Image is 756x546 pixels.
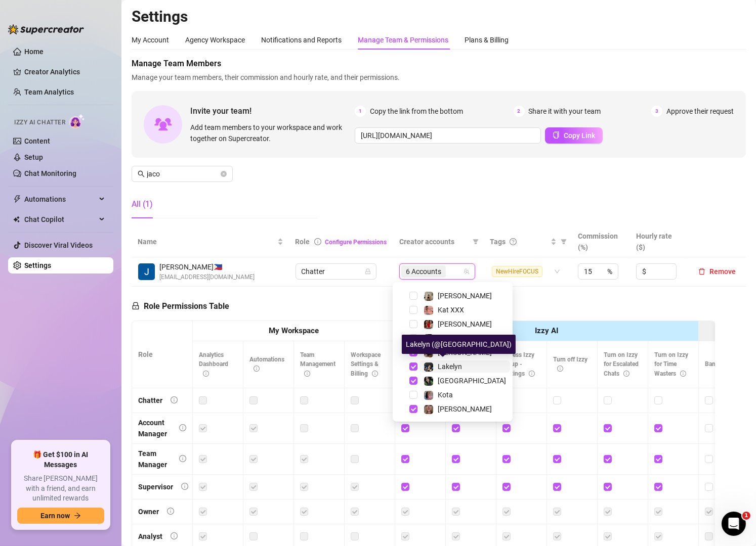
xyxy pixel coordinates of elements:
span: Select tree node [409,292,417,300]
span: Team Management [300,351,335,378]
span: Kat XXX [438,306,464,314]
th: Role [132,321,193,388]
span: info-circle [623,371,629,377]
span: filter [559,234,569,249]
div: Plans & Billing [465,34,509,45]
span: info-circle [529,371,535,377]
img: logo-BBDzfeDw.svg [8,24,84,34]
span: Invite your team! [190,105,355,117]
div: Chatter [138,395,162,406]
span: search [138,170,145,177]
img: Caroline [424,320,433,329]
input: Search members [147,168,219,179]
span: Automations [24,191,96,207]
a: Content [24,137,50,145]
span: [GEOGRAPHIC_DATA] [438,377,506,385]
img: Mila Steele [424,405,433,414]
img: Natasha [424,292,433,301]
a: Setup [24,153,43,161]
iframe: Intercom live chat [722,512,746,536]
span: info-circle [171,396,178,403]
span: question-circle [510,238,517,245]
span: info-circle [167,508,174,515]
span: 3 [651,106,662,117]
span: Bank [705,360,729,368]
span: 1 [742,512,750,520]
div: Supervisor [138,481,173,492]
strong: Izzy AI [535,326,558,335]
span: Turn on Izzy for Time Wasters [654,351,688,378]
span: Approve their request [666,106,734,117]
th: Hourly rate ($) [630,226,688,257]
span: arrow-right [74,512,81,519]
a: Creator Analytics [24,64,105,80]
span: Earn now [40,512,70,520]
span: Select tree node [409,334,417,342]
span: Select tree node [409,377,417,385]
span: info-circle [680,371,686,377]
a: Configure Permissions [325,239,387,246]
div: All (1) [132,198,153,210]
span: Workspace Settings & Billing [351,351,381,378]
span: Turn off Izzy [553,356,587,373]
button: Remove [694,265,740,278]
span: Name [138,236,275,247]
span: Tags [490,236,506,247]
span: 🎁 Get $100 in AI Messages [17,450,104,470]
span: Manage your team members, their commission and hourly rate, and their permissions. [132,72,746,83]
div: Notifications and Reports [261,34,342,45]
span: info-circle [179,424,186,431]
div: Lakelyn (@[GEOGRAPHIC_DATA]) [402,335,516,354]
div: Analyst [138,531,162,542]
span: Access Izzy Setup - Settings [502,351,535,378]
img: AI Chatter [69,114,85,128]
span: info-circle [203,371,209,377]
div: Agency Workspace [185,34,245,45]
span: thunderbolt [13,195,21,203]
span: info-circle [557,366,563,372]
span: info-circle [304,371,310,377]
div: Owner [138,506,159,517]
div: Manage Team & Permissions [358,34,448,45]
span: Izzy AI Chatter [14,118,65,127]
span: Select tree node [409,405,417,413]
span: Select tree node [409,362,417,371]
a: Discover Viral Videos [24,241,93,249]
span: [PERSON_NAME] [438,292,492,300]
span: Analytics Dashboard [199,351,228,378]
span: filter [561,239,567,245]
span: Copy Link [564,131,595,140]
span: info-circle [179,455,186,462]
span: close-circle [221,171,227,177]
img: John Jacob Caneja [138,263,155,280]
a: Settings [24,261,51,269]
th: Name [132,226,289,257]
span: Copy the link from the bottom [370,106,463,117]
span: 2 [514,106,525,117]
a: Chat Monitoring [24,169,76,177]
span: Chatter [302,264,370,279]
span: [EMAIL_ADDRESS][DOMAIN_NAME] [159,272,255,282]
img: Salem [424,377,433,386]
span: Automations [249,356,284,373]
h5: Role Permissions Table [132,300,229,312]
span: Turn on Izzy for Escalated Chats [604,351,639,378]
span: copy [553,131,560,139]
span: filter [473,239,479,245]
span: filter [471,234,481,249]
span: Remove [709,267,736,276]
span: Select tree node [409,320,417,328]
span: lock [365,268,371,275]
span: Creator accounts [399,236,469,247]
span: 1 [355,106,366,117]
span: info-circle [314,238,321,245]
span: info-circle [171,532,178,539]
span: info-circle [181,483,188,490]
button: Earn nowarrow-right [17,508,104,524]
a: Home [24,48,44,56]
span: 6 Accounts [401,265,446,278]
span: team [464,268,470,275]
span: info-circle [254,366,260,372]
div: My Account [132,34,169,45]
img: Lakelyn [424,362,433,372]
